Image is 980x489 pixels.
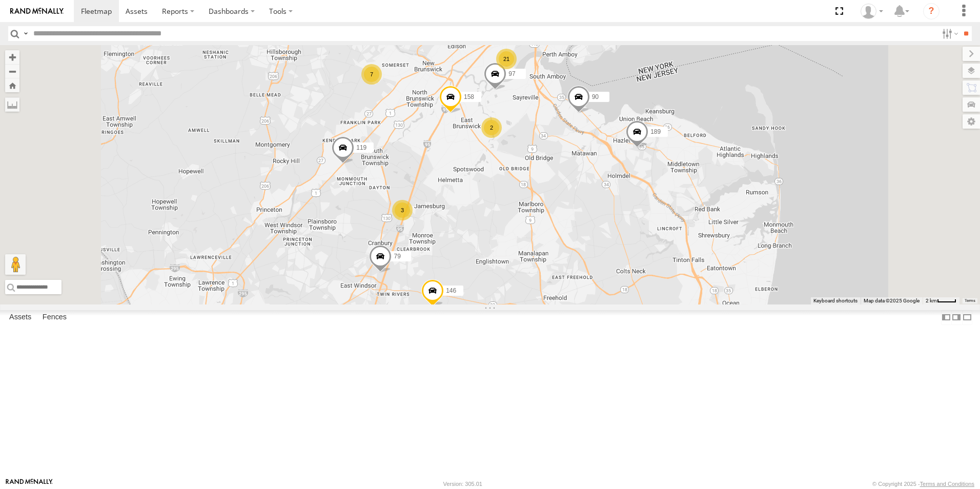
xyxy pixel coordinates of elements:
[813,297,857,304] button: Keyboard shortcuts
[920,481,974,487] a: Terms and Conditions
[857,4,887,19] div: Matt Square
[962,310,972,325] label: Hide Summary Table
[10,8,64,15] img: rand-logo.svg
[4,310,36,324] label: Assets
[923,3,940,19] i: ?
[446,287,456,294] span: 146
[464,93,474,100] span: 158
[872,481,974,487] div: © Copyright 2025 -
[356,144,366,151] span: 119
[592,93,599,100] span: 90
[6,479,53,489] a: Visit our Website
[864,298,920,303] span: Map data ©2025 Google
[963,114,980,129] label: Map Settings
[5,78,19,92] button: Zoom Home
[5,64,19,78] button: Zoom out
[37,310,72,324] label: Fences
[361,64,382,85] div: 7
[496,49,517,69] div: 21
[22,26,30,41] label: Search Query
[923,297,959,304] button: Map Scale: 2 km per 34 pixels
[5,50,19,64] button: Zoom in
[394,253,400,260] span: 79
[392,200,413,220] div: 3
[951,310,962,325] label: Dock Summary Table to the Right
[5,254,26,275] button: Drag Pegman onto the map to open Street View
[938,26,960,41] label: Search Filter Options
[965,299,975,303] a: Terms
[926,298,937,303] span: 2 km
[650,128,661,135] span: 189
[508,70,515,77] span: 97
[481,117,502,138] div: 2
[941,310,951,325] label: Dock Summary Table to the Left
[443,481,482,487] div: Version: 305.01
[5,97,19,112] label: Measure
